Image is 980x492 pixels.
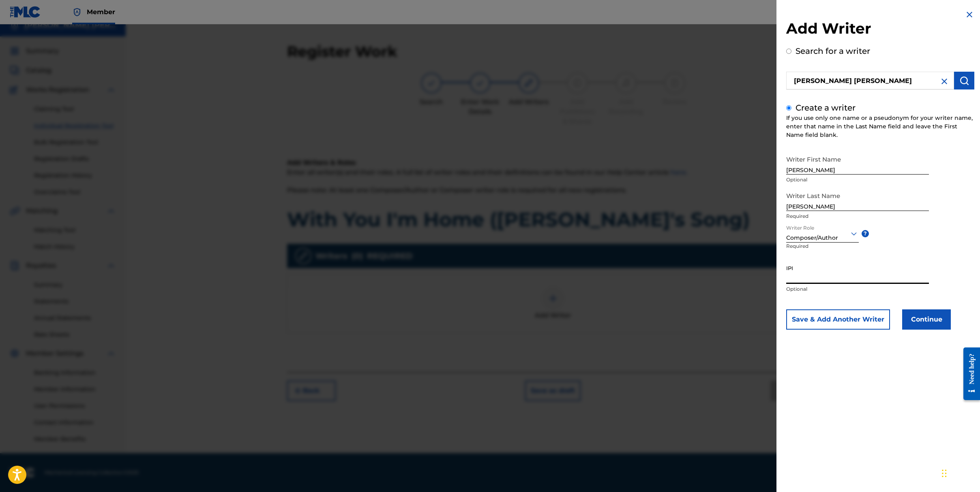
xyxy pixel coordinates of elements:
[72,7,82,17] img: Top Rightsholder
[939,453,980,492] iframe: Chat Widget
[959,76,969,85] img: Search Works
[902,309,951,330] button: Continue
[786,213,929,220] p: Required
[786,243,814,261] p: Required
[87,7,115,17] span: Member
[862,230,869,237] span: ?
[942,461,947,486] div: Drag
[786,176,929,183] p: Optional
[786,114,974,139] div: If you use only one name or a pseudonym for your writer name, enter that name in the Last Name fi...
[786,72,954,89] input: Search writer's name or IPI Number
[957,341,980,407] iframe: Resource Center
[786,309,890,330] button: Save & Add Another Writer
[10,6,41,18] img: MLC Logo
[939,77,949,86] img: close
[786,19,974,40] h2: Add Writer
[796,46,870,56] label: Search for a writer
[786,285,929,293] p: Optional
[796,103,856,113] label: Create a writer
